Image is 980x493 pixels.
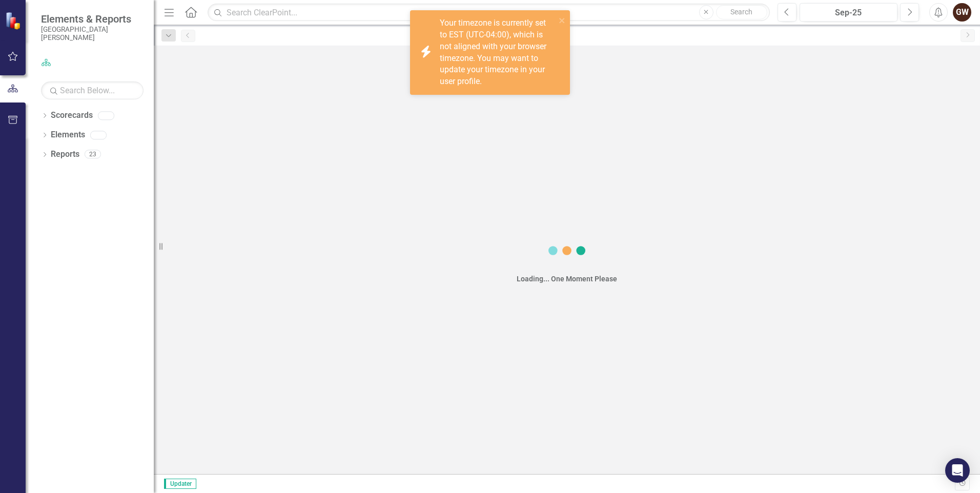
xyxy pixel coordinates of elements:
a: Reports [51,149,79,160]
input: Search ClearPoint... [208,4,770,22]
span: Search [730,8,752,16]
a: Elements [51,129,85,141]
a: Scorecards [51,110,93,121]
span: Updater [164,479,196,489]
small: [GEOGRAPHIC_DATA][PERSON_NAME] [41,25,144,42]
span: Elements & Reports [41,13,144,25]
div: Loading... One Moment Please [517,274,617,284]
button: Search [716,5,767,19]
div: Sep-25 [803,7,894,19]
button: GW [953,3,971,22]
img: ClearPoint Strategy [5,11,23,29]
button: Sep-25 [800,3,897,22]
div: Your timezone is currently set to EST (UTC-04:00), which is not aligned with your browser timezon... [440,17,556,88]
button: close [559,14,566,26]
input: Search Below... [41,81,144,99]
div: 23 [85,150,101,159]
div: Open Intercom Messenger [945,458,970,483]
